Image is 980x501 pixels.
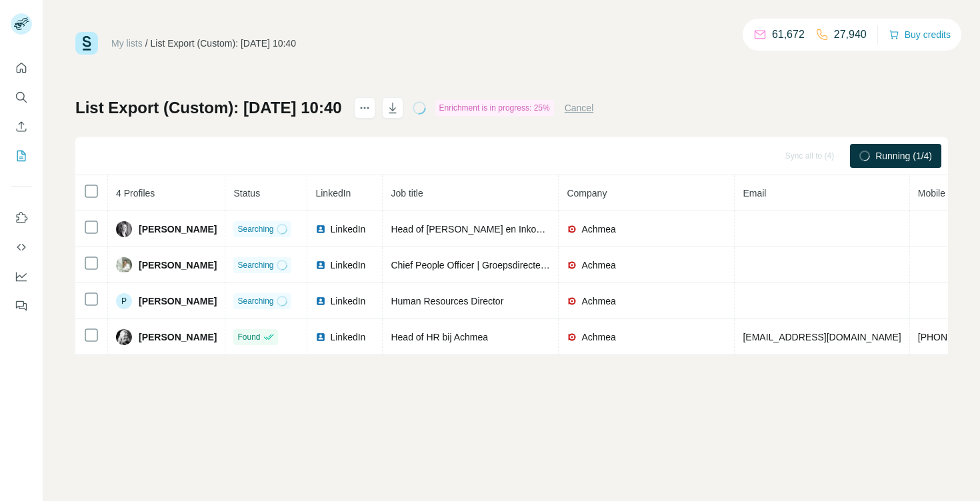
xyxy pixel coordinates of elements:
[116,293,132,309] div: P
[11,144,32,168] button: My lists
[233,188,260,199] span: Status
[111,38,143,49] a: My lists
[116,329,132,345] img: Avatar
[391,224,591,235] span: Head of [PERSON_NAME] en Inkomen Achmea
[391,332,488,342] span: Head of HR bij Achmea
[11,235,32,259] button: Use Surfe API
[116,257,132,273] img: Avatar
[567,260,577,270] img: company-logo
[151,37,296,50] div: List Export (Custom): [DATE] 10:40
[11,264,32,288] button: Dashboard
[581,223,615,236] span: Achmea
[11,85,32,109] button: Search
[11,206,32,230] button: Use Surfe on LinkedIn
[315,332,326,342] img: LinkedIn logo
[315,296,326,306] img: LinkedIn logo
[565,101,594,115] button: Cancel
[567,296,577,306] img: company-logo
[875,149,932,163] span: Running (1/4)
[330,330,365,344] span: LinkedIn
[11,294,32,318] button: Feedback
[139,223,217,236] span: [PERSON_NAME]
[237,295,273,307] span: Searching
[139,258,217,272] span: [PERSON_NAME]
[581,330,615,344] span: Achmea
[330,294,365,308] span: LinkedIn
[391,188,423,199] span: Job title
[435,100,554,116] div: Enrichment is in progress: 25%
[918,188,945,199] span: Mobile
[237,223,273,235] span: Searching
[315,260,326,270] img: LinkedIn logo
[567,224,577,235] img: company-logo
[743,332,901,342] span: [EMAIL_ADDRESS][DOMAIN_NAME]
[11,115,32,139] button: Enrich CSV
[391,260,565,270] span: Chief People Officer | Groepsdirecteur HR
[354,97,375,119] button: actions
[834,27,867,43] p: 27,940
[116,188,155,199] span: 4 Profiles
[391,296,503,306] span: Human Resources Director
[330,258,365,272] span: LinkedIn
[581,294,615,308] span: Achmea
[330,223,365,236] span: LinkedIn
[139,294,217,308] span: [PERSON_NAME]
[237,331,260,343] span: Found
[567,188,607,199] span: Company
[743,188,766,199] span: Email
[567,332,577,342] img: company-logo
[772,27,805,43] p: 61,672
[116,221,132,237] img: Avatar
[237,259,273,271] span: Searching
[145,37,148,50] li: /
[581,258,615,272] span: Achmea
[139,330,217,344] span: [PERSON_NAME]
[11,56,32,80] button: Quick start
[315,188,351,199] span: LinkedIn
[75,32,98,55] img: Surfe Logo
[315,224,326,235] img: LinkedIn logo
[889,25,951,44] button: Buy credits
[75,97,342,119] h1: List Export (Custom): [DATE] 10:40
